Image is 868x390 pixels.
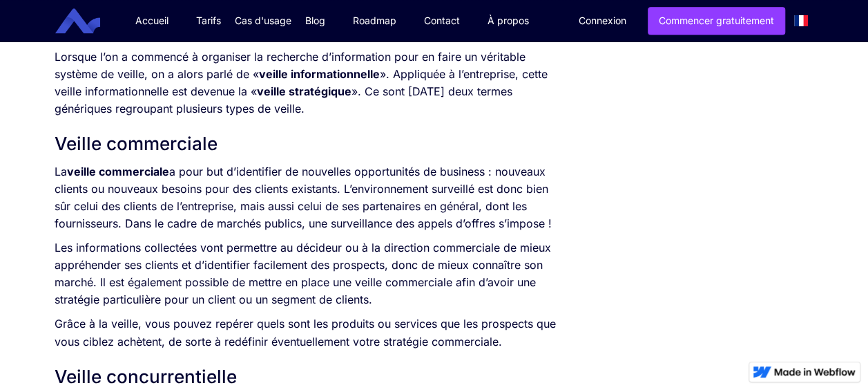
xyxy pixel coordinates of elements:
[55,131,557,156] h2: Veille commerciale
[66,8,110,34] a: home
[235,14,291,28] div: Cas d'usage
[55,364,557,389] h2: Veille concurrentielle
[55,48,557,118] p: Lorsque l’on a commencé à organiser la recherche d’information pour en faire un véritable système...
[55,239,557,308] p: Les informations collectées vont permettre au décideur ou à la direction commerciale de mieux app...
[259,67,380,81] strong: veille informationnelle
[568,8,637,34] a: Connexion
[774,368,856,376] img: Made in Webflow
[648,7,785,35] a: Commencer gratuitement
[55,315,557,350] p: Grâce à la veille, vous pouvez repérer quels sont les produits ou services que les prospects que ...
[67,165,169,178] strong: veille commerciale
[257,84,351,98] strong: veille stratégique
[55,163,557,232] p: La a pour but d’identifier de nouvelles opportunités de business : nouveaux clients ou nouveaux b...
